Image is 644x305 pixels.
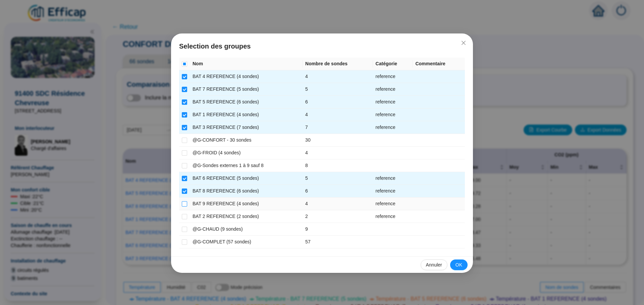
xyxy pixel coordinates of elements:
td: BAT 2 REFERENCE (2 sondes) [190,210,303,223]
td: @G-COMPLET (57 sondes) [190,236,303,248]
td: 4 [303,70,373,83]
td: 6 [303,185,373,198]
span: close [461,40,466,46]
td: BAT 3 REFERENCE (7 sondes) [190,121,303,134]
td: reference [373,70,413,83]
button: Annuler [421,259,447,270]
th: Commentaire [413,58,465,70]
td: reference [373,96,413,108]
td: 4 [303,108,373,121]
td: BAT 4 REFERENCE (4 sondes) [190,70,303,83]
td: 30 [303,134,373,147]
td: reference [373,198,413,210]
td: @G-Sondes externes 1 à 9 sauf 8 [190,159,303,172]
td: reference [373,210,413,223]
td: 2 [303,210,373,223]
td: reference [373,121,413,134]
td: 8 [303,159,373,172]
td: 6 [303,96,373,108]
td: reference [373,108,413,121]
span: Selection des groupes [179,42,465,51]
td: 7 [303,121,373,134]
span: Annuler [426,261,442,269]
td: @G-CONFORT - 30 sondes [190,134,303,147]
td: 57 [303,236,373,248]
td: @G-FROID (4 sondes) [190,147,303,159]
td: reference [373,172,413,185]
td: 4 [303,147,373,159]
button: Close [458,37,469,48]
td: @G-CHAUD (9 sondes) [190,223,303,236]
td: 4 [303,198,373,210]
span: Fermer [458,40,469,46]
td: reference [373,185,413,198]
td: BAT 6 REFERENCE (5 sondes) [190,172,303,185]
td: BAT 1 REFERENCE (4 sondes) [190,108,303,121]
th: Nom [190,58,303,70]
td: 9 [303,223,373,236]
td: BAT 9 REFERENCE (4 sondes) [190,198,303,210]
td: BAT 8 REFERENCE (6 sondes) [190,185,303,198]
td: 5 [303,172,373,185]
td: BAT 7 REFERENCE (5 sondes) [190,83,303,96]
th: Nombre de sondes [303,58,373,70]
th: Catégorie [373,58,413,70]
td: BAT 5 REFERENCE (6 sondes) [190,96,303,108]
td: 5 [303,83,373,96]
td: reference [373,83,413,96]
button: OK [450,259,468,270]
span: OK [455,261,462,269]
